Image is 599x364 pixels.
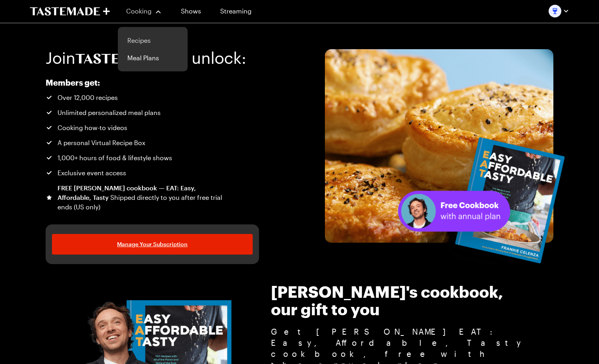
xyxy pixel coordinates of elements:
[58,138,145,148] span: A personal Virtual Recipe Box
[58,93,118,102] span: Over 12,000 recipes
[126,7,152,15] span: Cooking
[126,2,162,21] button: Cooking
[271,283,533,318] h3: [PERSON_NAME]'s cookbook, our gift to you
[123,32,183,49] a: Recipes
[58,153,172,163] span: 1,000+ hours of food & lifestyle shows
[58,123,127,132] span: Cooking how-to videos
[117,240,188,248] span: Manage Your Subscription
[58,193,222,211] span: Shipped directly to you after free trial ends (US only)
[52,234,253,255] a: Manage Your Subscription
[46,78,223,87] h2: Members get:
[30,7,110,16] a: To Tastemade Home Page
[123,49,183,67] a: Meal Plans
[46,49,246,67] h1: Join to unlock:
[549,5,569,17] button: Profile picture
[118,27,188,71] div: Cooking
[58,168,126,178] span: Exclusive event access
[58,108,161,117] span: Unlimited personalized meal plans
[46,93,223,212] ul: Tastemade+ Annual subscription benefits
[58,183,223,212] div: FREE [PERSON_NAME] cookbook — EAT: Easy, Affordable, Tasty
[549,5,561,17] img: Profile picture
